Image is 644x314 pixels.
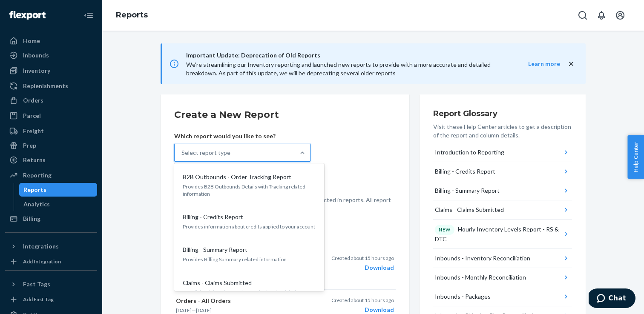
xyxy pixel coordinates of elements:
p: Provides information about credits applied to your account [183,223,316,230]
div: Returns [23,156,46,164]
div: Inventory [23,66,50,75]
p: B2B Outbounds - Order Tracking Report [183,173,291,181]
button: Inbounds - Inventory Reconciliation [433,249,572,268]
div: Billing [23,214,40,223]
a: Reporting [5,168,97,182]
p: Which report would you like to see? [174,132,310,140]
a: Reports [19,183,98,197]
div: Freight [23,127,44,135]
button: Open notifications [593,7,610,24]
div: Billing - Summary Report [435,186,500,195]
a: Home [5,34,97,48]
button: NEWHourly Inventory Levels Report - RS & DTC [433,220,572,249]
p: Claims - Claims Submitted [183,279,252,287]
div: Billing - Credits Report [435,167,495,176]
div: Parcel [23,111,41,120]
a: Inbounds [5,49,97,62]
div: Analytics [23,200,50,208]
a: Add Integration [5,257,97,267]
div: Prep [23,141,36,150]
h3: Report Glossary [433,108,572,119]
a: Billing [5,212,97,226]
div: Claims - Claims Submitted [435,206,504,214]
time: [DATE] [196,307,212,314]
div: Orders [23,96,43,105]
p: — [176,307,320,314]
div: Inbounds - Monthly Reconciliation [435,273,526,282]
div: Download [331,305,394,314]
ol: breadcrumbs [109,3,155,28]
p: Created about 15 hours ago [331,254,394,262]
div: Reports [23,186,46,194]
div: Add Integration [23,258,61,265]
div: Add Fast Tag [23,296,54,303]
div: Fast Tags [23,280,50,288]
button: Integrations [5,240,97,253]
a: Reports [116,10,148,20]
button: Open Search Box [574,7,591,24]
p: Billing - Credits Report [183,213,243,221]
a: Replenishments [5,79,97,93]
p: Provides Billing Summary related information [183,256,316,263]
div: Inbounds - Packages [435,292,491,301]
button: Open account menu [612,7,629,24]
h2: Create a New Report [174,108,396,122]
div: Inbounds [23,51,49,60]
button: Billing - Credits Report [433,162,572,181]
p: Provides B2B Outbounds Details with Tracking related information [183,183,316,197]
p: NEW [439,226,451,233]
div: Integrations [23,242,59,251]
div: Introduction to Reporting [435,148,504,157]
p: Created about 15 hours ago [331,297,394,304]
div: Reporting [23,171,52,180]
a: Returns [5,153,97,167]
p: See all the claims that you have submitted and their status [183,289,316,296]
div: Home [23,37,40,45]
div: Replenishments [23,82,68,90]
a: Analytics [19,197,98,211]
a: Freight [5,124,97,138]
p: Visit these Help Center articles to get a description of the report and column details. [433,123,572,140]
iframe: Opens a widget where you can chat to one of our agents [589,288,635,310]
button: Inbounds - Packages [433,287,572,306]
time: [DATE] [176,307,192,314]
a: Prep [5,139,97,152]
button: Introduction to Reporting [433,143,572,162]
button: Learn more [511,60,560,68]
p: Billing - Summary Report [183,245,247,254]
a: Orders [5,94,97,107]
div: Hourly Inventory Levels Report - RS & DTC [435,225,562,243]
div: Download [331,263,394,272]
button: Claims - Claims Submitted [433,200,572,220]
img: Flexport logo [9,11,46,20]
p: Orders - All Orders [176,297,320,305]
a: Parcel [5,109,97,123]
button: Help Center [627,135,644,179]
span: We're streamlining our Inventory reporting and launched new reports to provide with a more accura... [186,61,491,77]
div: Inbounds - Inventory Reconciliation [435,254,530,263]
a: Add Fast Tag [5,294,97,305]
button: Inbounds - Monthly Reconciliation [433,268,572,287]
a: Inventory [5,64,97,77]
span: Important Update: Deprecation of Old Reports [186,50,511,60]
div: Select report type [181,148,230,157]
button: Billing - Summary Report [433,181,572,200]
button: Close Navigation [80,7,97,24]
button: close [567,60,575,69]
button: Fast Tags [5,277,97,291]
